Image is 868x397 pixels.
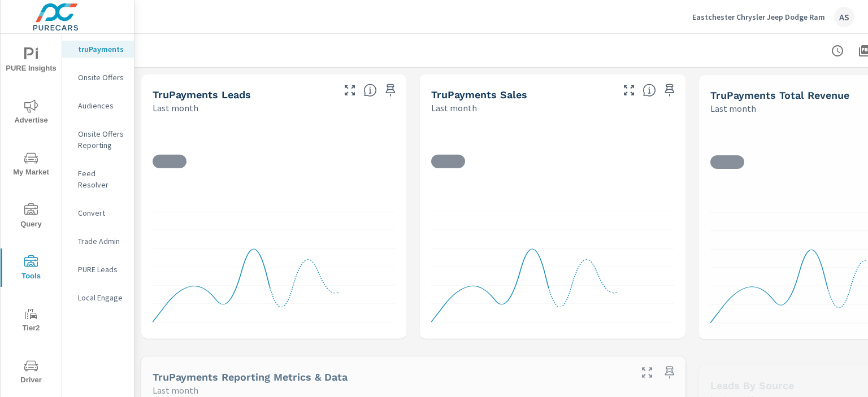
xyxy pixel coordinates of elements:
[620,81,638,99] button: Make Fullscreen
[661,81,679,99] span: Save this to your personalized report
[153,101,198,115] p: Last month
[638,364,656,382] button: Make Fullscreen
[62,69,134,86] div: Onsite Offers
[62,204,134,221] div: Convert
[710,89,849,101] h5: truPayments Total Revenue
[62,261,134,278] div: PURE Leads
[78,72,125,83] p: Onsite Offers
[4,151,58,179] span: My Market
[62,165,134,193] div: Feed Resolver
[78,100,125,111] p: Audiences
[78,292,125,303] p: Local Engage
[341,81,359,99] button: Make Fullscreen
[153,371,348,383] h5: truPayments Reporting Metrics & Data
[153,383,198,397] p: Last month
[78,128,125,151] p: Onsite Offers Reporting
[62,233,134,250] div: Trade Admin
[78,43,125,55] p: truPayments
[62,97,134,114] div: Audiences
[78,235,125,247] p: Trade Admin
[153,89,251,101] h5: truPayments Leads
[710,379,794,391] h5: Leads By Source
[381,81,400,99] span: Save this to your personalized report
[78,207,125,219] p: Convert
[431,89,527,101] h5: truPayments Sales
[363,84,377,97] span: The number of truPayments leads.
[4,255,58,283] span: Tools
[710,102,756,115] p: Last month
[4,99,58,127] span: Advertise
[834,7,854,27] div: AS
[661,364,679,382] span: Save this to your personalized report
[4,359,58,387] span: Driver
[431,101,477,115] p: Last month
[4,203,58,231] span: Query
[4,307,58,335] span: Tier2
[692,12,825,22] p: Eastchester Chrysler Jeep Dodge Ram
[62,125,134,154] div: Onsite Offers Reporting
[78,168,125,190] p: Feed Resolver
[78,264,125,275] p: PURE Leads
[62,289,134,306] div: Local Engage
[4,47,58,75] span: PURE Insights
[62,41,134,58] div: truPayments
[643,84,656,97] span: Number of sales matched to a truPayments lead. [Source: This data is sourced from the dealer's DM...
